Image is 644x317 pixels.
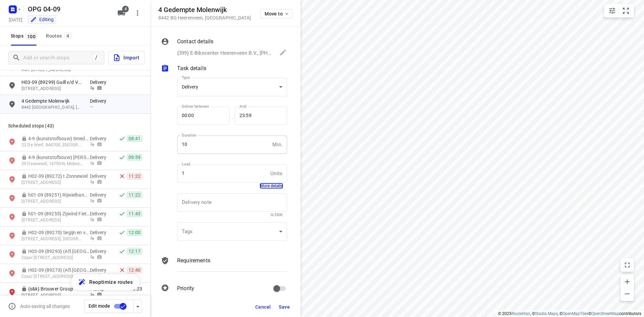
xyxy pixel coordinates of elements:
p: Delivery [90,154,110,161]
span: 08:41 [127,135,142,142]
p: h01-09 {89255} Zijwind Fietsenmakerij [28,210,90,217]
span: Edit mode [89,303,110,309]
button: Save [276,301,292,313]
a: Stadia Maps [535,311,558,316]
span: — [90,104,93,109]
span: Move to [265,11,289,16]
span: 12:17 [127,248,142,255]
span: 0/2500 [271,213,282,217]
h5: Project date [6,16,25,23]
span: 100 [25,33,37,40]
button: Reoptimize routes [71,274,140,290]
p: Delivery [90,248,110,255]
div: Driver app settings [134,302,142,310]
svg: Done [119,135,125,142]
button: Cancel [253,301,273,313]
div: small contained button group [604,4,634,17]
p: Heuvelstraat 141, 5038SM, Tilburg, NL [21,86,83,92]
button: More [131,6,144,20]
div: / [93,54,100,61]
p: Task details [177,64,206,72]
div: Delivery [177,78,287,96]
p: — [229,116,235,121]
svg: Done [119,154,125,161]
p: Scheldestraat 11, 1078GD, Amsterdam, NL [21,217,83,223]
svg: Edit [279,48,287,56]
p: h01-09 {89251} Rijwielhandel Comman [28,192,90,198]
span: 4 [122,6,129,12]
p: Delivery [90,98,110,104]
p: H03-09 {89299} Guill v/d Ven Fietsspecialist [21,79,83,86]
div: Routes [46,32,74,40]
p: H03-09 {89293} (Afl.Oostelijke eilanden) ZFP [28,248,90,255]
span: Save [279,304,290,310]
p: Requirements [177,257,210,265]
p: Delivery [90,192,110,198]
div: Requirements [161,257,287,277]
div: Task details [161,64,287,74]
p: Min. [272,141,282,149]
svg: Done [119,192,125,198]
a: OpenStreetMap [591,311,619,316]
p: Helmholtzstraat 36, 1098LK, Amsterdam, nl [21,236,83,242]
p: Delivery [90,267,110,273]
span: Import [113,53,139,62]
div: ​ [177,222,287,241]
p: Units [270,170,282,177]
button: Map settings [605,4,619,17]
button: Import [108,51,145,64]
button: Fit zoom [619,4,633,17]
p: Delivery [90,173,110,179]
p: Czaar Peterstraat 14, 1018PR, Amsterdam, NL [21,255,83,261]
li: © 2025 , © , © © contributors [498,311,641,316]
button: Move to [260,9,292,18]
button: More details [260,183,282,188]
p: H02-09 {89270} Segijn en van Wees [28,229,90,236]
span: Cancel [255,304,271,310]
svg: Done [119,229,125,236]
p: 8442 BG Heerenveen , [GEOGRAPHIC_DATA] [158,15,251,20]
span: 11:22 [127,173,142,179]
p: Delivery [90,210,110,217]
p: 29 Osseweid, 1679GN, Midwoud, NL [21,161,83,167]
span: 09:59 [127,154,142,161]
p: Delivery [90,79,110,86]
p: Elandsgracht 110, 1016VA, Amsterdam, NL [21,198,83,205]
a: OpenMapTiles [562,311,588,316]
p: Zonneplein 7, 1033EJ, Amsterdam, NL [21,179,83,186]
p: Scheduled stops ( 43 ) [8,122,142,130]
svg: Skipped [119,173,125,179]
p: Kon. Julianalaan 104, 2274JM, Voorburg, NL [21,67,83,73]
span: 4 [64,32,72,39]
p: 22 De Werf, 8447GE, Heerenveen, NL [21,142,83,148]
div: Contact details{399} E-Bikecenter Heerenveen B.V., [PHONE_NUMBER] [161,38,287,58]
span: 11:43 [127,210,142,217]
div: Delivery [182,84,276,90]
p: Contact details [177,38,213,46]
p: 4-9 {kunststofbouw} Joesephine ten Have [28,154,90,161]
p: 4 Gedempte Molenwijk [21,98,83,104]
button: 4 [115,6,128,20]
span: 13:23 [130,285,142,292]
svg: Skipped [119,267,125,273]
span: Stops [11,32,39,40]
p: {399} E-Bikecenter Heerenveen B.V., [PHONE_NUMBER] [177,49,273,57]
p: H02-09 {89272} t Zonnewiel [28,173,90,179]
span: 11:22 [127,192,142,198]
p: {s&k} Brouwer Group [28,285,90,292]
p: Delivery [90,135,110,142]
svg: Done [119,248,125,255]
p: Auto-saving all changes [20,304,70,309]
p: 5 Sjees, 3897AH, Zeewolde, NL [21,292,83,299]
p: 8442 [GEOGRAPHIC_DATA], [GEOGRAPHIC_DATA], [GEOGRAPHIC_DATA] [21,104,83,111]
h5: 4 Gedempte Molenwijk [158,6,251,14]
span: 12:00 [127,229,142,236]
a: Routetitan [512,311,530,316]
h5: Rename [25,4,112,14]
p: Czaar Peterstraat 14, 1018PR, Amsterdam, NL [21,273,83,280]
svg: Done [119,210,125,217]
span: Reoptimize routes [89,278,133,286]
span: 12:40 [127,267,142,273]
p: Delivery [90,229,110,236]
p: H02-09 {89273} (Afl.Oostelijke eilanden) ZFP [28,267,90,273]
